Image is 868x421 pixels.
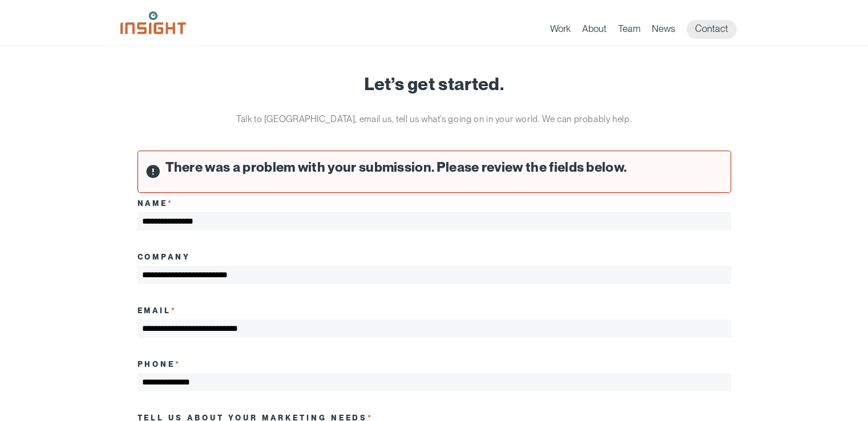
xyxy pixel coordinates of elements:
[582,23,607,39] a: About
[165,160,721,175] h2: There was a problem with your submission. Please review the fields below.
[120,11,186,34] img: Insight Marketing Design
[652,23,675,39] a: News
[618,23,640,39] a: Team
[550,20,748,39] nav: primary navigation menu
[138,359,181,369] label: Phone
[550,23,571,39] a: Work
[138,199,174,208] label: Name
[220,111,648,128] p: Talk to [GEOGRAPHIC_DATA], email us, tell us what’s going on in your world. We can probably help.
[138,74,731,94] h1: Let’s get started.
[138,252,191,261] label: Company
[138,306,177,315] label: Email
[687,20,737,39] a: Contact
